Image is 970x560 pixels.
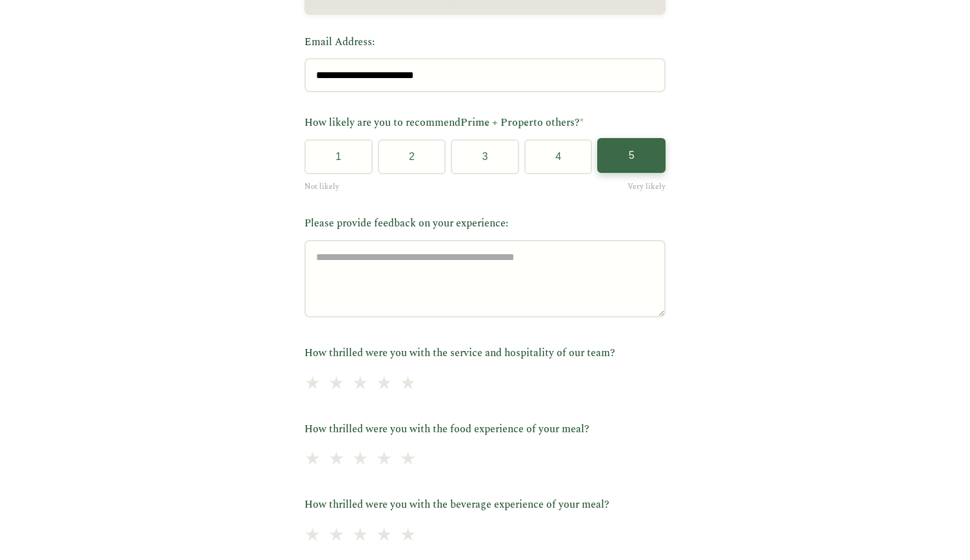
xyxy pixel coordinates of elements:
[376,521,392,550] span: ★
[328,370,344,399] span: ★
[352,521,368,550] span: ★
[304,139,373,174] button: 1
[597,138,666,173] button: 5
[304,445,321,474] span: ★
[376,370,392,399] span: ★
[304,421,666,438] label: How thrilled were you with the food experience of your meal?
[376,445,392,474] span: ★
[524,139,593,174] button: 4
[304,521,321,550] span: ★
[352,370,368,399] span: ★
[451,139,519,174] button: 3
[304,215,666,232] label: Please provide feedback on your experience:
[628,181,666,193] span: Very likely
[304,370,321,399] span: ★
[304,497,666,514] label: How thrilled were you with the beverage experience of your meal?
[328,521,344,550] span: ★
[460,115,533,130] span: Prime + Proper
[304,34,666,51] label: Email Address:
[304,181,339,193] span: Not likely
[304,345,666,362] label: How thrilled were you with the service and hospitality of our team?
[352,445,368,474] span: ★
[400,521,416,550] span: ★
[304,115,666,132] label: How likely are you to recommend to others?
[400,445,416,474] span: ★
[328,445,344,474] span: ★
[400,370,416,399] span: ★
[378,139,446,174] button: 2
